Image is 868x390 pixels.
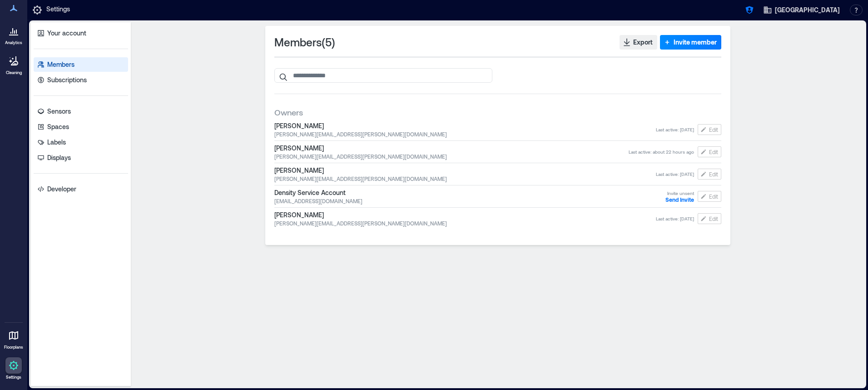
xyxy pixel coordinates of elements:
[698,146,721,157] button: Edit
[667,190,694,196] span: Invite unsent
[5,40,22,45] p: Analytics
[34,57,128,72] a: Members
[34,73,128,87] a: Subscriptions
[47,153,71,162] p: Displays
[4,345,23,350] p: Floorplans
[274,188,665,197] span: Density Service Account
[47,29,86,38] p: Your account
[775,5,840,15] span: [GEOGRAPHIC_DATA]
[47,60,74,69] p: Members
[274,153,629,160] span: [PERSON_NAME][EMAIL_ADDRESS][PERSON_NAME][DOMAIN_NAME]
[46,5,70,15] p: Settings
[709,193,718,200] span: Edit
[47,138,66,147] p: Labels
[629,149,694,155] span: Last active : about 22 hours ago
[674,38,717,47] span: Invite member
[47,75,87,85] p: Subscriptions
[34,135,128,150] a: Labels
[620,35,657,50] button: Export
[656,126,694,133] span: Last active : [DATE]
[709,170,718,178] span: Edit
[34,150,128,165] a: Displays
[274,35,335,50] span: Members ( 5 )
[1,325,26,353] a: Floorplans
[760,3,843,17] button: [GEOGRAPHIC_DATA]
[274,210,656,220] span: [PERSON_NAME]
[709,215,718,222] span: Edit
[633,38,653,47] span: Export
[34,26,128,40] a: Your account
[698,191,721,202] button: Edit
[47,107,71,116] p: Sensors
[656,215,694,222] span: Last active : [DATE]
[34,104,128,119] a: Sensors
[274,166,656,175] span: [PERSON_NAME]
[274,107,303,118] span: Owners
[656,171,694,177] span: Last active : [DATE]
[274,130,656,138] span: [PERSON_NAME][EMAIL_ADDRESS][PERSON_NAME][DOMAIN_NAME]
[698,169,721,180] button: Edit
[274,144,629,153] span: [PERSON_NAME]
[6,70,22,75] p: Cleaning
[665,196,694,203] button: Send Invite
[47,185,76,194] p: Developer
[3,355,25,383] a: Settings
[2,50,25,78] a: Cleaning
[274,197,665,205] span: [EMAIL_ADDRESS][DOMAIN_NAME]
[274,220,656,227] span: [PERSON_NAME][EMAIL_ADDRESS][PERSON_NAME][DOMAIN_NAME]
[274,175,656,182] span: [PERSON_NAME][EMAIL_ADDRESS][PERSON_NAME][DOMAIN_NAME]
[709,126,718,133] span: Edit
[698,124,721,135] button: Edit
[274,121,656,130] span: [PERSON_NAME]
[660,35,721,50] button: Invite member
[709,148,718,155] span: Edit
[2,20,25,48] a: Analytics
[698,213,721,224] button: Edit
[34,182,128,196] a: Developer
[47,122,69,131] p: Spaces
[6,375,21,380] p: Settings
[34,120,128,134] a: Spaces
